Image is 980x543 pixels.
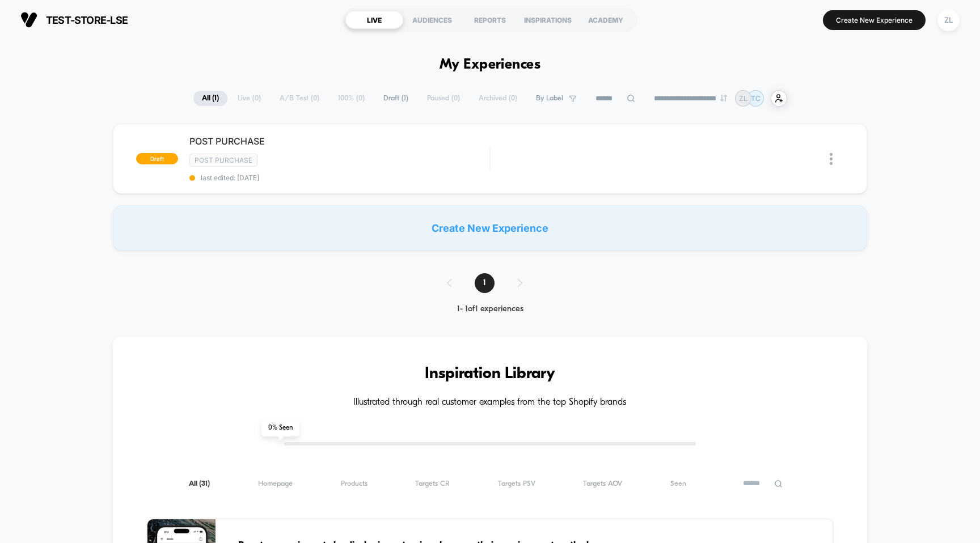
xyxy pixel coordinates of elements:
[189,173,490,182] span: last edited: [DATE]
[937,9,960,31] div: ZL
[341,480,367,488] span: Products
[751,94,761,103] p: TC
[519,11,577,29] div: INSPIRATIONS
[9,242,493,253] input: Seek
[193,91,227,106] span: All ( 1 )
[436,304,545,314] div: 1 - 1 of 1 experiences
[6,257,24,275] button: Play, NEW DEMO 2025-VEED.mp4
[147,397,834,408] h4: Illustrated through real customer examples from the top Shopify brands
[475,273,495,293] span: 1
[46,14,128,26] span: test-store-lse
[583,480,622,488] span: Targets AOV
[199,480,210,487] span: ( 31 )
[934,9,963,32] button: ZL
[823,10,926,30] button: Create New Experience
[189,154,257,167] span: Post Purchase
[189,480,210,488] span: All
[375,91,417,106] span: Draft ( 1 )
[670,480,686,488] span: Seen
[20,11,37,28] img: Visually logo
[258,480,293,488] span: Homepage
[236,127,264,154] button: Play, NEW DEMO 2025-VEED.mp4
[17,11,131,29] button: test-store-lse
[739,94,747,103] p: ZL
[147,365,834,383] h3: Inspiration Library
[136,153,178,164] span: draft
[403,11,461,29] div: AUDIENCES
[440,57,541,73] h1: My Experiences
[461,11,519,29] div: REPORTS
[189,135,490,147] span: POST PURCHASE
[113,205,868,251] div: Create New Experience
[577,11,635,29] div: ACADEMY
[418,261,452,272] input: Volume
[498,480,535,488] span: Targets PSV
[830,153,833,165] img: close
[345,11,403,29] div: LIVE
[415,480,450,488] span: Targets CR
[720,95,727,101] img: end
[366,260,396,273] div: Duration
[338,260,364,273] div: Current time
[536,94,563,103] span: By Label
[261,419,299,436] span: 0 % Seen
